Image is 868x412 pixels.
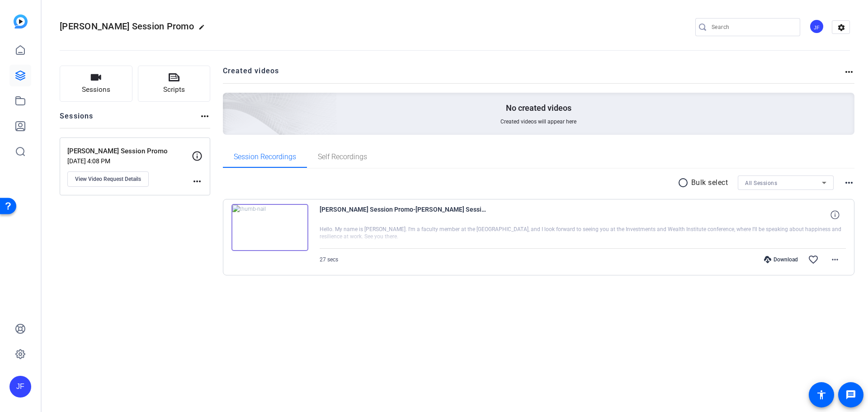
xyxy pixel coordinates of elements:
[138,66,211,102] button: Scripts
[320,256,338,263] span: 27 secs
[691,177,728,188] p: Bulk select
[163,85,185,95] span: Scripts
[830,254,840,265] mat-icon: more_horiz
[712,22,793,33] input: Search
[192,176,203,187] mat-icon: more_horiz
[67,157,192,165] p: [DATE] 4:08 PM
[844,177,854,188] mat-icon: more_horiz
[199,111,210,122] mat-icon: more_horiz
[678,177,691,188] mat-icon: radio_button_unchecked
[223,66,844,83] h2: Created videos
[816,389,827,400] mat-icon: accessibility
[809,19,825,35] ngx-avatar: Jenny Franchi
[844,66,854,77] mat-icon: more_horiz
[82,85,110,95] span: Sessions
[506,103,571,114] p: No created videos
[320,204,487,226] span: [PERSON_NAME] Session Promo-[PERSON_NAME] Session Promo-1758209423395-webcam
[231,204,308,251] img: thumb-nail
[745,180,777,186] span: All Sessions
[60,21,194,32] span: [PERSON_NAME] Session Promo
[845,389,856,400] mat-icon: message
[67,146,192,156] p: [PERSON_NAME] Session Promo
[234,153,296,161] span: Session Recordings
[75,175,141,183] span: View Video Request Details
[832,21,850,34] mat-icon: settings
[122,3,337,199] img: Creted videos background
[809,19,824,34] div: JF
[808,254,819,265] mat-icon: favorite_border
[759,256,802,263] div: Download
[60,111,94,128] h2: Sessions
[318,153,367,161] span: Self Recordings
[9,376,31,398] div: JF
[198,24,209,35] mat-icon: edit
[500,118,576,125] span: Created videos will appear here
[67,171,149,187] button: View Video Request Details
[60,66,132,102] button: Sessions
[14,14,28,28] img: blue-gradient.svg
